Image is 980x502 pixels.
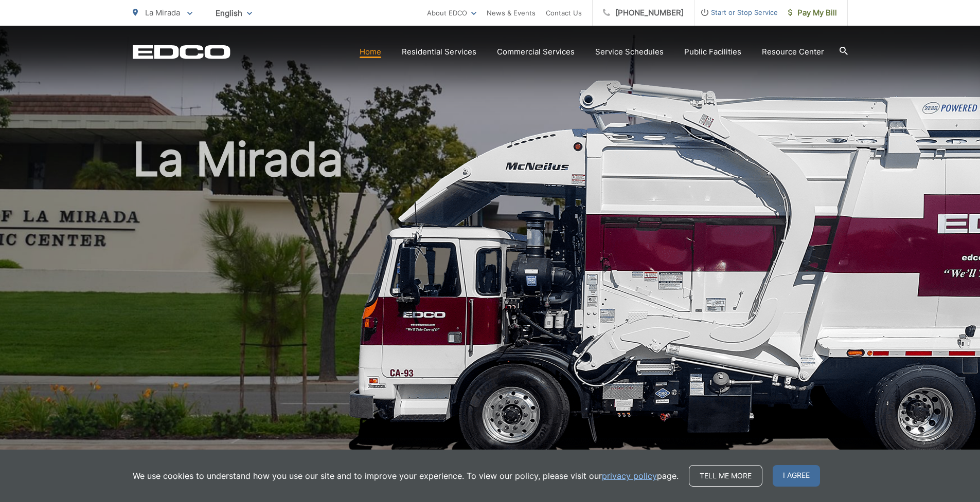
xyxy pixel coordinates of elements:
[497,46,575,58] a: Commercial Services
[602,470,657,482] a: privacy policy
[133,134,848,459] h1: La Mirada
[788,7,837,19] span: Pay My Bill
[684,46,741,58] a: Public Facilities
[689,465,762,487] a: Tell me more
[773,465,820,487] span: I agree
[427,7,476,19] a: About EDCO
[145,8,180,17] span: La Mirada
[208,4,260,22] span: English
[133,470,679,482] p: We use cookies to understand how you use our site and to improve your experience. To view our pol...
[546,7,582,19] a: Contact Us
[360,46,381,58] a: Home
[402,46,476,58] a: Residential Services
[133,45,230,59] a: EDCD logo. Return to the homepage.
[595,46,664,58] a: Service Schedules
[487,7,536,19] a: News & Events
[762,46,824,58] a: Resource Center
